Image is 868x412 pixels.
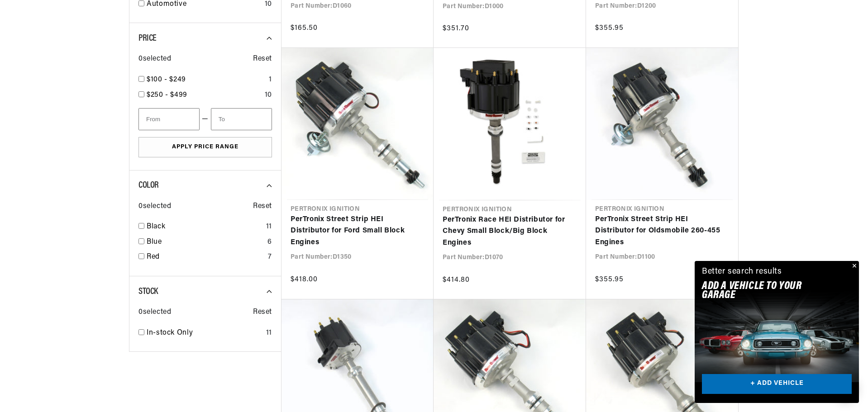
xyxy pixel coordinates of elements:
[211,108,272,130] input: To
[267,237,272,248] div: 6
[147,76,186,83] span: $100 - $249
[138,201,171,213] span: 0 selected
[138,181,159,190] span: Color
[443,214,577,249] a: PerTronix Race HEI Distributor for Chevy Small Block/Big Block Engines
[265,90,272,101] div: 10
[147,327,262,339] a: In-stock Only
[702,282,829,300] h2: Add A VEHICLE to your garage
[147,237,264,248] a: Blue
[702,374,852,394] a: + ADD VEHICLE
[138,287,158,296] span: Stock
[138,137,272,157] button: Apply Price Range
[138,53,171,65] span: 0 selected
[266,221,272,233] div: 11
[268,251,272,263] div: 7
[253,307,272,318] span: Reset
[291,214,424,249] a: PerTronix Street Strip HEI Distributor for Ford Small Block Engines
[253,201,272,213] span: Reset
[253,53,272,65] span: Reset
[848,261,859,272] button: Close
[147,221,262,233] a: Black
[595,214,729,249] a: PerTronix Street Strip HEI Distributor for Oldsmobile 260-455 Engines
[269,74,272,86] div: 1
[702,265,782,279] div: Better search results
[138,34,157,43] span: Price
[147,91,187,99] span: $250 - $499
[202,114,209,125] span: —
[147,251,264,263] a: Red
[138,108,200,130] input: From
[138,307,171,318] span: 0 selected
[266,327,272,339] div: 11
